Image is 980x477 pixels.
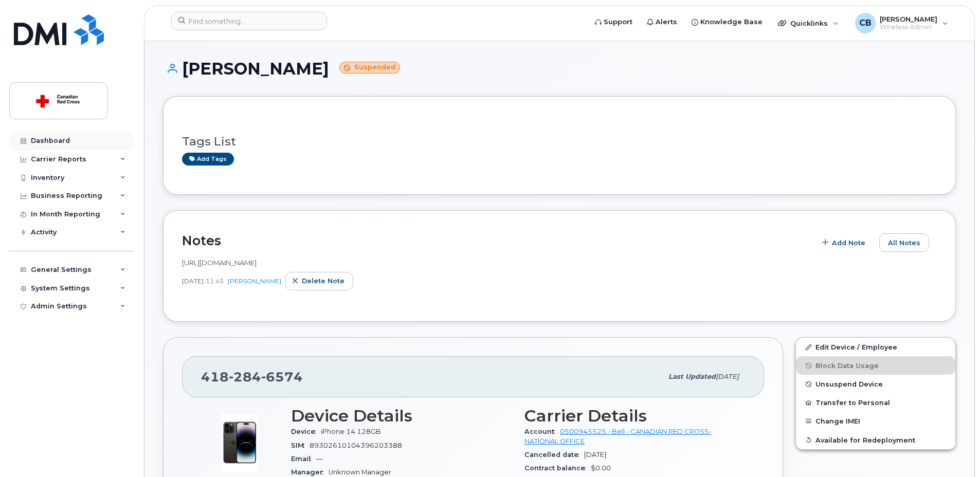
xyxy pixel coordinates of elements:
button: Available for Redeployment [796,431,955,449]
a: 0500945525 - Bell - CANADIAN RED CROSS- NATIONAL OFFICE [524,428,712,445]
span: Unsuspend Device [815,380,883,388]
h3: Carrier Details [524,407,746,425]
span: Available for Redeployment [815,436,915,444]
span: 11:45 [206,277,224,285]
h1: [PERSON_NAME] [163,60,956,78]
span: All Notes [888,238,920,248]
a: Edit Device / Employee [796,338,955,356]
a: [PERSON_NAME] [228,277,281,285]
span: Last updated [668,373,716,380]
span: Device [291,428,321,435]
img: image20231002-3703462-njx0qo.jpeg [209,412,270,473]
span: [DATE] [584,451,606,458]
button: Transfer to Personal [796,393,955,412]
button: Delete note [285,272,353,290]
h3: Tags List [182,135,937,148]
h2: Notes [182,233,810,248]
span: Account [524,428,560,435]
button: Add Note [815,233,874,252]
span: SIM [291,442,310,449]
button: Block Data Usage [796,356,955,375]
span: Delete note [302,276,344,286]
span: 6574 [261,369,303,384]
button: Change IMEI [796,412,955,430]
span: 284 [229,369,261,384]
span: [DATE] [182,277,204,285]
h3: Device Details [291,407,512,425]
span: 418 [201,369,303,384]
small: Suspended [339,62,400,74]
span: Unknown Manager [329,468,391,476]
span: $0.00 [591,464,611,472]
span: Manager [291,468,329,476]
span: [DATE] [716,373,739,380]
button: Unsuspend Device [796,375,955,393]
a: Add tags [182,153,234,166]
button: All Notes [879,233,929,252]
span: — [316,455,323,463]
span: [URL][DOMAIN_NAME] [182,259,257,267]
span: iPhone 14 128GB [321,428,381,435]
span: Email [291,455,316,463]
span: Contract balance [524,464,591,472]
span: Cancelled date [524,451,584,458]
span: Add Note [832,238,865,248]
span: 89302610104396203388 [310,442,402,449]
